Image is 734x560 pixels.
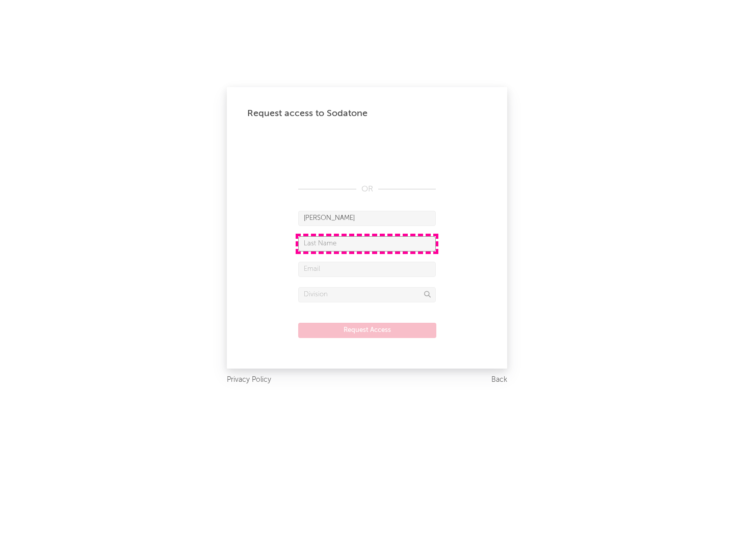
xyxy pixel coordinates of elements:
div: OR [298,183,436,195]
div: Request access to Sodatone [247,107,487,120]
input: Division [298,287,436,302]
a: Privacy Policy [227,374,271,386]
input: Email [298,262,436,277]
a: Back [491,374,507,386]
input: Last Name [298,236,436,251]
button: Request Access [298,323,436,338]
input: First Name [298,211,436,226]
